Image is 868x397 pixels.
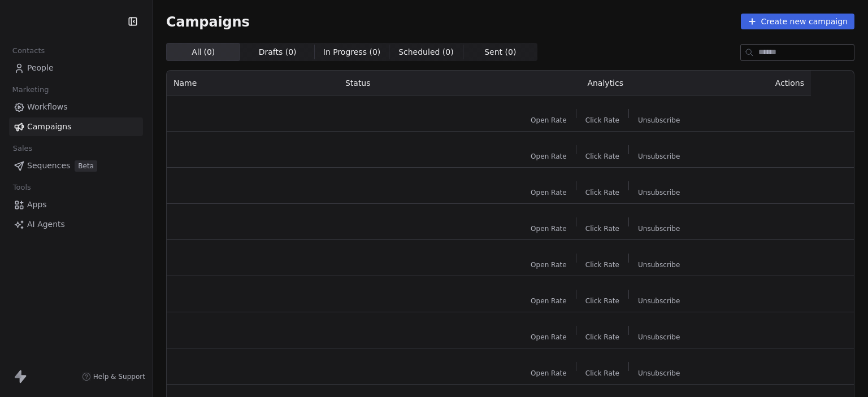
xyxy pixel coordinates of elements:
span: Unsubscribe [638,333,680,342]
span: Unsubscribe [638,260,680,269]
span: Click Rate [585,116,619,125]
span: Unsubscribe [638,369,680,378]
a: Workflows [9,98,143,116]
span: Tools [8,179,36,196]
span: Drafts ( 0 ) [259,46,297,58]
th: Status [338,71,495,95]
th: Analytics [495,71,716,95]
a: Campaigns [9,117,143,136]
button: Create new campaign [741,14,854,29]
a: People [9,59,143,77]
a: AI Agents [9,215,143,234]
span: Campaigns [27,121,71,133]
span: Unsubscribe [638,152,680,161]
a: Help & Support [82,372,145,381]
span: Apps [27,199,47,211]
span: AI Agents [27,219,65,230]
span: Click Rate [585,224,619,233]
span: Campaigns [166,14,250,29]
span: Open Rate [531,188,567,197]
span: Contacts [7,42,50,59]
span: Open Rate [531,152,567,161]
a: SequencesBeta [9,156,143,175]
span: Help & Support [93,372,145,381]
span: Unsubscribe [638,224,680,233]
span: Click Rate [585,369,619,378]
th: Actions [716,71,811,95]
span: Open Rate [531,224,567,233]
span: Click Rate [585,296,619,306]
span: Marketing [7,81,54,98]
span: Click Rate [585,152,619,161]
span: Open Rate [531,369,567,378]
span: Open Rate [531,116,567,125]
span: Click Rate [585,260,619,269]
span: Sequences [27,160,70,172]
span: Workflows [27,101,68,113]
span: Unsubscribe [638,296,680,306]
span: Click Rate [585,188,619,197]
span: People [27,62,54,74]
span: Open Rate [531,260,567,269]
span: Unsubscribe [638,116,680,125]
span: Click Rate [585,333,619,342]
span: Unsubscribe [638,188,680,197]
span: Sales [8,140,37,157]
span: In Progress ( 0 ) [323,46,381,58]
span: Beta [75,160,97,172]
th: Name [167,71,338,95]
a: Apps [9,195,143,214]
span: Open Rate [531,333,567,342]
span: Scheduled ( 0 ) [398,46,454,58]
span: Sent ( 0 ) [484,46,516,58]
span: Open Rate [531,296,567,306]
